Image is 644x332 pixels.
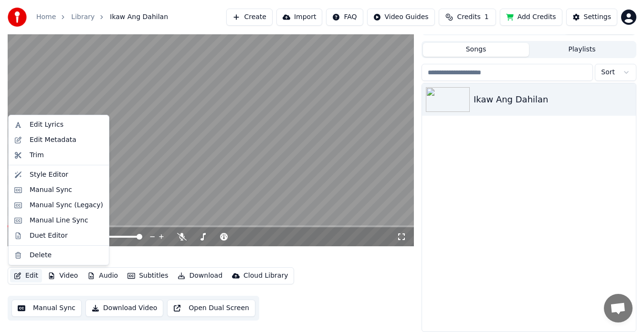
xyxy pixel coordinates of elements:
button: Songs [423,43,529,57]
button: Import [276,9,322,26]
div: Style Editor [30,170,68,180]
button: Video Guides [367,9,435,26]
div: Manual Line Sync [30,216,88,225]
div: Cloud Library [243,271,288,281]
div: Trim [30,151,44,160]
div: Open chat [604,294,633,322]
div: Delete [30,251,52,260]
button: Audio [84,269,122,282]
div: Edit Metadata [30,135,76,145]
button: Manual Sync [11,300,82,317]
div: Manual Sync (Legacy) [30,201,103,210]
button: FAQ [326,9,363,26]
span: Credits [457,12,480,22]
div: Edit Lyrics [30,120,63,130]
button: Add Credits [500,9,562,26]
div: Ikaw Ang Dahilan [8,250,91,263]
button: Credits1 [439,9,496,26]
div: Settings [584,12,611,22]
button: Video [44,269,82,282]
div: Manual Sync [30,185,72,195]
button: Download [174,269,226,282]
button: Edit [10,269,42,282]
span: 1 [485,12,489,22]
nav: breadcrumb [36,12,168,22]
img: youka [8,8,27,27]
span: Sort [601,68,615,77]
button: Subtitles [124,269,172,282]
span: Ikaw Ang Dahilan [110,12,168,22]
a: Library [71,12,95,22]
button: Playlists [529,43,635,57]
button: Settings [566,9,617,26]
button: Download Video [85,300,163,317]
div: Ikaw Ang Dahilan [474,93,632,106]
button: Open Dual Screen [167,300,255,317]
div: Duet Editor [30,231,68,241]
button: Create [226,9,273,26]
a: Home [36,12,56,22]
